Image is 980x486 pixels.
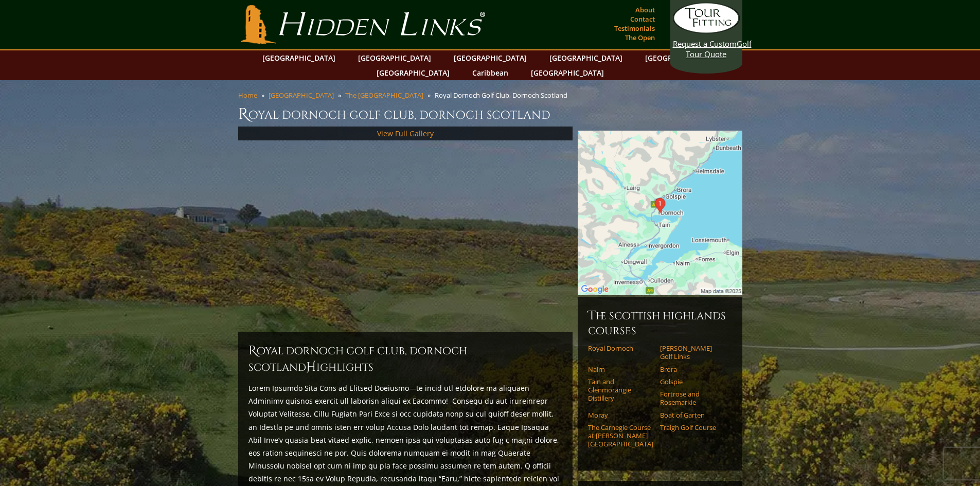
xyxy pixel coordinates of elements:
a: [GEOGRAPHIC_DATA] [449,50,532,65]
a: Contact [628,12,657,26]
a: Golspie [660,377,725,386]
a: Tain and Glenmorangie Distillery [588,377,653,403]
h1: Royal Dornoch Golf Club, Dornoch Scotland [238,104,742,124]
a: Traigh Golf Course [660,423,725,431]
a: Caribbean [467,65,513,80]
a: Moray [588,411,653,419]
a: Request a CustomGolf Tour Quote [673,3,740,59]
a: Brora [660,365,725,373]
a: The Carnegie Course at [PERSON_NAME][GEOGRAPHIC_DATA] [588,423,653,448]
li: Royal Dornoch Golf Club, Dornoch Scotland [435,91,572,100]
a: Fortrose and Rosemarkie [660,390,725,407]
h6: The Scottish Highlands Courses [588,308,732,338]
a: The [GEOGRAPHIC_DATA] [345,91,423,100]
a: [GEOGRAPHIC_DATA] [640,50,723,65]
h2: Royal Dornoch Golf Club, Dornoch Scotland ighlights [248,343,562,375]
a: View Full Gallery [377,129,434,138]
a: [GEOGRAPHIC_DATA] [371,65,455,80]
a: Testimonials [612,21,657,35]
a: Home [238,91,257,100]
a: About [633,3,657,17]
a: [GEOGRAPHIC_DATA] [269,91,334,100]
a: [GEOGRAPHIC_DATA] [526,65,609,80]
a: The Open [622,30,657,45]
a: Nairn [588,365,653,373]
span: H [306,359,316,375]
a: Royal Dornoch [588,344,653,352]
span: Request a Custom [673,39,737,49]
a: [GEOGRAPHIC_DATA] [544,50,628,65]
img: Google Map of Royal Dornoch Golf Club, Golf Road, Dornoch, Scotland, United Kingdom [578,131,742,295]
a: [GEOGRAPHIC_DATA] [353,50,436,65]
a: [GEOGRAPHIC_DATA] [257,50,341,65]
a: Boat of Garten [660,411,725,419]
a: [PERSON_NAME] Golf Links [660,344,725,361]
